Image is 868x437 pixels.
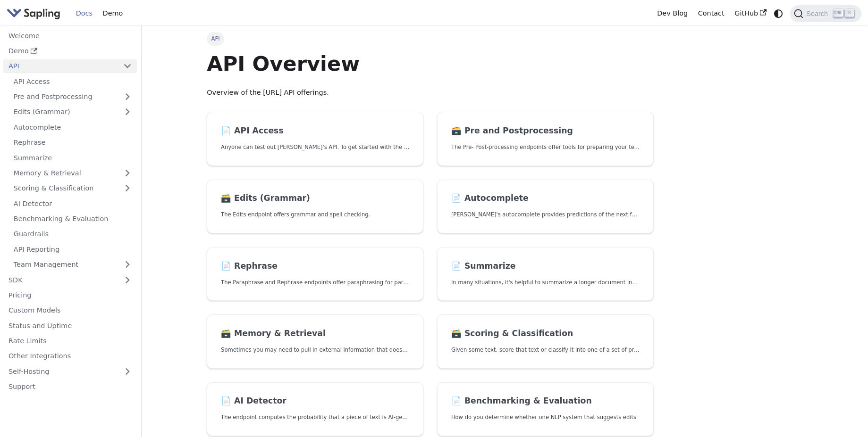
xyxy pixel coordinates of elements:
[3,334,137,348] a: Rate Limits
[221,329,409,339] h2: Memory & Retrieval
[207,180,423,234] a: 🗃️ Edits (Grammar)The Edits endpoint offers grammar and spell checking.
[790,5,861,22] button: Search (Ctrl+K)
[118,59,137,73] button: Collapse sidebar category 'API'
[221,210,409,219] p: The Edits endpoint offers grammar and spell checking.
[8,242,137,256] a: API Reporting
[221,143,409,152] p: Anyone can test out Sapling's API. To get started with the API, simply:
[451,210,640,219] p: Sapling's autocomplete provides predictions of the next few characters or words
[8,258,137,272] a: Team Management
[8,90,137,104] a: Pre and Postprocessing
[3,364,137,378] a: Self-Hosting
[221,193,409,204] h2: Edits (Grammar)
[3,304,137,317] a: Custom Models
[8,136,137,149] a: Rephrase
[8,227,137,241] a: Guardrails
[8,212,137,226] a: Benchmarking & Evaluation
[729,6,771,21] a: GitHub
[221,346,409,355] p: Sometimes you may need to pull in external information that doesn't fit in the context size of an...
[652,6,692,21] a: Dev Blog
[7,7,64,20] a: Sapling.ai
[451,126,640,136] h2: Pre and Postprocessing
[803,10,834,17] span: Search
[3,289,137,302] a: Pricing
[3,29,137,42] a: Welcome
[451,193,640,204] h2: Autocomplete
[8,166,137,180] a: Memory & Retrieval
[8,74,137,88] a: API Access
[693,6,730,21] a: Contact
[207,32,224,45] span: API
[221,278,409,287] p: The Paraphrase and Rephrase endpoints offer paraphrasing for particular styles.
[437,247,654,301] a: 📄️ SummarizeIn many situations, it's helpful to summarize a longer document into a shorter, more ...
[8,151,137,165] a: Summarize
[437,314,654,369] a: 🗃️ Scoring & ClassificationGiven some text, score that text or classify it into one of a set of p...
[207,51,654,76] h1: API Overview
[772,7,785,20] button: Switch between dark and light mode (currently system mode)
[8,197,137,210] a: AI Detector
[451,396,640,406] h2: Benchmarking & Evaluation
[3,319,137,332] a: Status and Uptime
[8,181,137,195] a: Scoring & Classification
[71,6,98,21] a: Docs
[3,59,118,73] a: API
[221,126,409,136] h2: API Access
[437,180,654,234] a: 📄️ Autocomplete[PERSON_NAME]'s autocomplete provides predictions of the next few characters or words
[845,9,854,17] kbd: K
[3,380,137,394] a: Support
[451,143,640,152] p: The Pre- Post-processing endpoints offer tools for preparing your text data for ingestation as we...
[3,44,137,58] a: Demo
[207,112,423,166] a: 📄️ API AccessAnyone can test out [PERSON_NAME]'s API. To get started with the API, simply:
[207,314,423,369] a: 🗃️ Memory & RetrievalSometimes you may need to pull in external information that doesn't fit in t...
[3,273,118,287] a: SDK
[451,261,640,272] h2: Summarize
[8,105,137,119] a: Edits (Grammar)
[3,349,137,363] a: Other Integrations
[437,382,654,437] a: 📄️ Benchmarking & EvaluationHow do you determine whether one NLP system that suggests edits
[221,261,409,272] h2: Rephrase
[207,87,654,99] p: Overview of the [URL] API offerings.
[98,6,128,21] a: Demo
[451,346,640,355] p: Given some text, score that text or classify it into one of a set of pre-specified categories.
[8,120,137,134] a: Autocomplete
[207,247,423,301] a: 📄️ RephraseThe Paraphrase and Rephrase endpoints offer paraphrasing for particular styles.
[207,32,654,45] nav: Breadcrumbs
[451,329,640,339] h2: Scoring & Classification
[451,413,640,422] p: How do you determine whether one NLP system that suggests edits
[207,382,423,437] a: 📄️ AI DetectorThe endpoint computes the probability that a piece of text is AI-generated,
[7,7,60,20] img: Sapling.ai
[221,413,409,422] p: The endpoint computes the probability that a piece of text is AI-generated,
[437,112,654,166] a: 🗃️ Pre and PostprocessingThe Pre- Post-processing endpoints offer tools for preparing your text d...
[118,273,137,287] button: Expand sidebar category 'SDK'
[451,278,640,287] p: In many situations, it's helpful to summarize a longer document into a shorter, more easily diges...
[221,396,409,406] h2: AI Detector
